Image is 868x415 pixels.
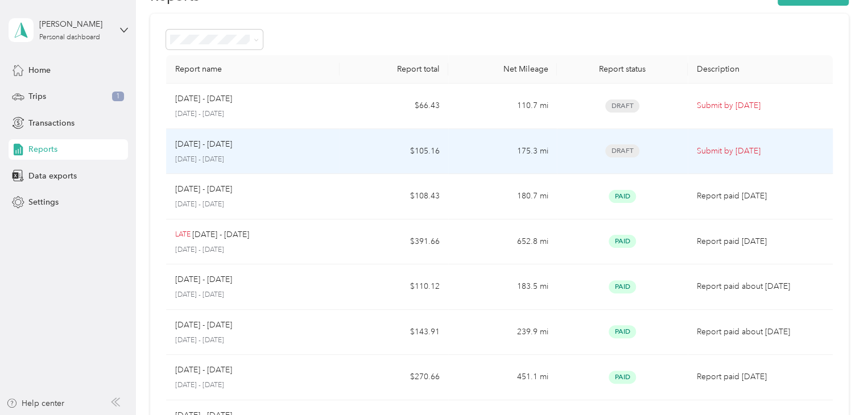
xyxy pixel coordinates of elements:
span: Draft [605,99,639,113]
p: [DATE] - [DATE] [175,109,331,119]
p: [DATE] - [DATE] [175,319,232,331]
p: [DATE] - [DATE] [175,138,232,151]
td: $66.43 [340,84,448,129]
p: [DATE] - [DATE] [175,245,331,255]
td: 451.1 mi [448,355,557,400]
p: [DATE] - [DATE] [175,183,232,196]
p: [DATE] - [DATE] [175,273,232,286]
p: Report paid about [DATE] [697,280,824,293]
td: $108.43 [340,174,448,219]
span: Data exports [28,170,77,182]
iframe: Everlance-gr Chat Button Frame [804,351,868,415]
span: Home [28,64,51,76]
th: Description [688,55,833,84]
p: [DATE] - [DATE] [175,290,331,300]
span: 1 [112,92,124,102]
div: Report status [566,64,678,74]
td: 183.5 mi [448,264,557,310]
th: Report total [340,55,448,84]
td: 110.7 mi [448,84,557,129]
p: [DATE] - [DATE] [192,229,249,241]
span: Settings [28,196,59,208]
p: Report paid [DATE] [697,235,824,248]
p: Submit by [DATE] [697,99,824,112]
span: Paid [609,371,636,384]
p: Report paid [DATE] [697,371,824,383]
td: 652.8 mi [448,219,557,265]
span: Reports [28,143,57,155]
p: [DATE] - [DATE] [175,335,331,346]
p: [DATE] - [DATE] [175,155,331,165]
p: LATE [175,230,191,240]
p: [DATE] - [DATE] [175,364,232,376]
div: [PERSON_NAME] [39,18,110,30]
td: $270.66 [340,355,448,400]
td: $105.16 [340,129,448,175]
span: Transactions [28,117,75,129]
div: Personal dashboard [39,34,100,41]
p: [DATE] - [DATE] [175,93,232,105]
span: Trips [28,90,46,102]
td: 175.3 mi [448,129,557,175]
span: Paid [609,325,636,338]
p: Report paid [DATE] [697,190,824,202]
th: Report name [166,55,340,84]
td: $391.66 [340,219,448,265]
td: 239.9 mi [448,310,557,355]
td: $110.12 [340,264,448,310]
span: Draft [605,144,639,157]
th: Net Mileage [448,55,557,84]
td: $143.91 [340,310,448,355]
p: [DATE] - [DATE] [175,380,331,391]
p: Report paid about [DATE] [697,326,824,338]
p: [DATE] - [DATE] [175,200,331,210]
button: Help center [6,397,64,409]
td: 180.7 mi [448,174,557,219]
span: Paid [609,280,636,293]
span: Paid [609,235,636,248]
p: Submit by [DATE] [697,145,824,157]
span: Paid [609,190,636,203]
